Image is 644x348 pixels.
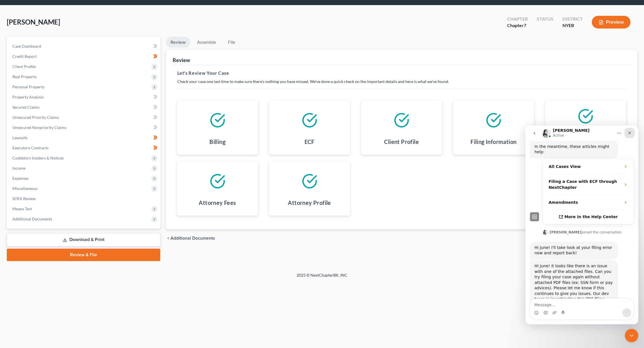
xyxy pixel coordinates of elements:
[12,125,66,130] span: Unsecured Nonpriority Claims
[288,199,331,207] h4: Attorney Profile
[12,44,41,49] span: Case Dashboard
[173,57,190,64] div: Review
[525,126,638,324] iframe: Intercom live chat
[305,138,315,146] h4: ECF
[177,79,626,84] p: Check your case one last time to make sure there's nothing you have missed. We've done a quick ch...
[166,236,170,240] i: chevron_left
[7,249,160,261] a: Review & File
[524,23,526,28] span: 7
[8,133,160,143] a: Lawsuits
[507,16,528,22] div: Chapter
[562,22,583,29] div: NYEB
[384,138,419,146] h4: Client Profile
[8,122,160,133] a: Unsecured Nonpriority Claims
[8,41,160,51] a: Case Dashboard
[507,22,528,29] div: Chapter
[537,16,553,22] div: Status
[12,74,37,79] span: Real Property
[199,199,236,207] h4: Attorney Fees
[12,95,44,99] span: Property Analysis
[12,156,64,160] span: Codebtors Insiders & Notices
[470,138,516,146] h4: Filing Information
[8,102,160,112] a: Secured Claims
[8,112,160,122] a: Unsecured Priority Claims
[12,186,38,191] span: Miscellaneous
[166,37,190,48] a: Review
[12,115,59,120] span: Unsecured Priority Claims
[223,37,241,48] a: File
[12,196,36,201] span: SOFA Review
[7,233,160,246] a: Download & Print
[192,37,220,48] a: Assemble
[12,135,28,140] span: Lawsuits
[7,18,60,26] span: [PERSON_NAME]
[12,54,37,59] span: Credit Report
[170,236,215,240] span: Additional Documents
[12,166,25,170] span: Income
[209,138,225,146] h4: Billing
[12,64,36,69] span: Client Profile
[12,105,40,110] span: Secured Claims
[8,194,160,204] a: SOFA Review
[12,206,32,211] span: Means Test
[8,51,160,62] a: Credit Report
[8,143,160,153] a: Executory Contracts
[12,145,49,150] span: Executory Contracts
[12,176,29,181] span: Expenses
[161,272,483,283] div: 2025 © NextChapterBK, INC
[177,70,626,76] h5: Let's Review Your Case
[592,16,630,29] button: Preview
[562,16,583,22] div: District
[12,84,45,89] span: Personal Property
[12,216,52,221] span: Additional Documents
[8,92,160,102] a: Property Analysis
[166,236,215,240] a: chevron_left Additional Documents
[625,329,638,342] iframe: Intercom live chat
